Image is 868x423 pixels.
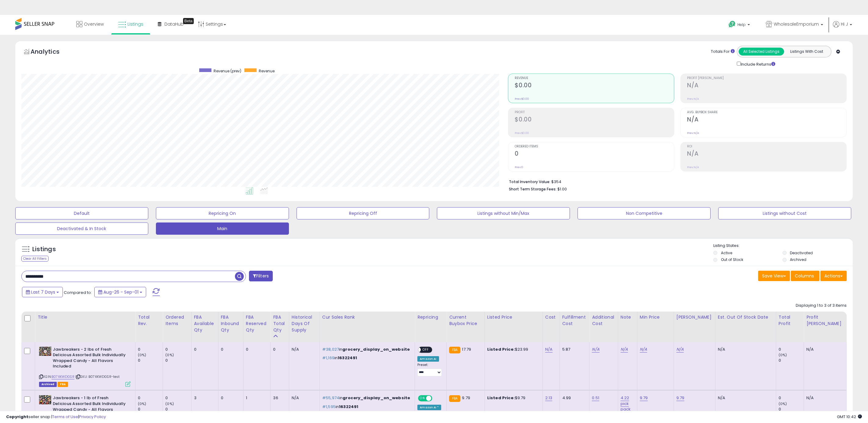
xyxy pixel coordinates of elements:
[273,314,286,333] div: FBA Total Qty
[791,271,819,281] button: Columns
[509,186,556,192] b: Short Term Storage Fees:
[676,346,684,352] a: N/A
[39,347,51,356] img: 61ZNpXTPNxL._SL40_.jpg
[52,414,78,420] a: Terms of Use
[687,145,846,148] span: ROI
[487,395,515,401] b: Listed Price:
[322,404,336,410] span: #1,595
[779,407,804,412] div: 0
[322,395,410,401] p: in
[774,21,819,27] span: WholesaleEmporium
[246,314,268,333] div: FBA Reserved Qty
[796,303,847,309] div: Displaying 1 to 3 of 3 items
[103,289,139,295] span: Aug-26 - Sep-01
[449,347,460,353] small: FBA
[640,395,648,401] a: 9.79
[138,395,163,401] div: 0
[676,314,713,320] div: [PERSON_NAME]
[833,21,852,35] a: Hi J
[164,21,184,27] span: DataHub
[779,347,804,352] div: 0
[39,395,51,404] img: 6131uoLbiXL._SL40_.jpg
[39,382,57,387] span: Listings that have been deleted from Seller Central
[724,16,756,35] a: Help
[711,49,735,55] div: Totals For
[138,401,146,406] small: (0%)
[806,395,842,401] div: N/A
[462,395,470,401] span: 9.79
[687,97,699,101] small: Prev: N/A
[487,347,538,352] div: $23.99
[113,15,148,33] a: Listings
[22,287,63,297] button: Last 7 Days
[421,347,431,352] span: OFF
[687,77,846,80] span: Profit [PERSON_NAME]
[592,314,615,327] div: Additional Cost
[273,347,284,352] div: 0
[779,352,787,357] small: (0%)
[509,178,842,185] li: $354
[449,395,460,402] small: FBA
[52,374,74,379] a: B07XKWDGSR
[21,256,49,262] div: Clear All Filters
[94,287,146,297] button: Aug-26 - Sep-01
[419,396,426,401] span: ON
[732,60,783,67] div: Include Returns
[515,111,674,114] span: Profit
[417,356,439,362] div: Amazon AI
[761,15,828,35] a: WholesaleEmporium
[515,150,674,158] h2: 0
[515,165,523,169] small: Prev: 0
[687,150,846,158] h2: N/A
[737,22,746,27] span: Help
[640,314,671,320] div: Min Price
[721,250,732,255] label: Active
[806,347,842,352] div: N/A
[515,131,529,135] small: Prev: $0.00
[779,401,787,406] small: (0%)
[621,314,635,320] div: Note
[58,382,68,387] span: FBA
[292,395,315,401] div: N/A
[718,347,771,352] p: N/A
[221,314,241,333] div: FBA inbound Qty
[214,68,241,74] span: Revenue (prev)
[784,48,829,56] button: Listings With Cost
[562,347,585,352] div: 5.87
[53,395,127,419] b: Jawbreakers - 1 lb of Fresh Delicious Assorted Bulk Individually Wrapped Candy - All Flavors Incl...
[15,207,148,219] button: Default
[545,346,553,352] a: N/A
[487,346,515,352] b: Listed Price:
[165,314,189,327] div: Ordered Items
[841,21,848,27] span: Hi J
[322,404,410,410] p: in
[687,116,846,124] h2: N/A
[342,346,410,352] span: grocery_display_on_website
[165,347,191,352] div: 0
[621,346,628,352] a: N/A
[687,165,699,169] small: Prev: N/A
[153,15,188,33] a: DataHub
[795,273,814,279] span: Columns
[156,222,289,235] button: Main
[339,404,358,410] span: 16322491
[676,395,685,401] a: 9.79
[417,405,441,410] div: Amazon AI *
[32,245,56,254] h5: Listings
[487,314,540,320] div: Listed Price
[322,355,410,361] p: in
[592,395,599,401] a: 0.51
[72,15,108,33] a: Overview
[221,347,239,352] div: 0
[515,82,674,90] h2: $0.00
[687,131,699,135] small: Prev: N/A
[6,414,28,420] strong: Copyright
[53,347,127,371] b: Jawbreakers - 2 lbs of Fresh Delicious Assorted Bulk Individually Wrapped Candy - All Flavors Inc...
[562,314,587,327] div: Fulfillment Cost
[193,15,231,33] a: Settings
[557,186,567,192] span: $1.00
[84,21,104,27] span: Overview
[194,395,214,401] div: 3
[687,82,846,90] h2: N/A
[221,395,239,401] div: 0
